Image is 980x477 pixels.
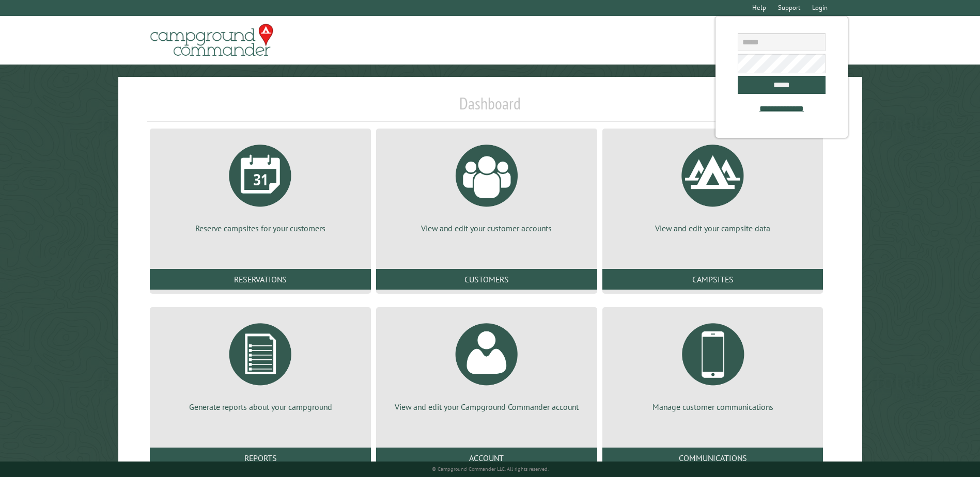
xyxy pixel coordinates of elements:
[162,401,359,412] p: Generate reports about your campground
[162,222,359,234] p: Reserve campsites for your customers
[376,269,597,290] a: Customers
[147,93,832,122] h1: Dashboard
[147,20,276,60] img: Campground Commander
[602,448,823,468] a: Communications
[376,448,597,468] a: Account
[388,137,585,234] a: View and edit your customer accounts
[150,269,371,290] a: Reservations
[602,269,823,290] a: Campsites
[615,315,811,412] a: Manage customer communications
[432,466,549,472] small: © Campground Commander LLC. All rights reserved.
[162,137,359,234] a: Reserve campsites for your customers
[162,315,359,412] a: Generate reports about your campground
[615,222,811,234] p: View and edit your campsite data
[615,401,811,412] p: Manage customer communications
[388,222,585,234] p: View and edit your customer accounts
[150,448,371,468] a: Reports
[615,137,811,234] a: View and edit your campsite data
[388,401,585,412] p: View and edit your Campground Commander account
[388,315,585,412] a: View and edit your Campground Commander account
